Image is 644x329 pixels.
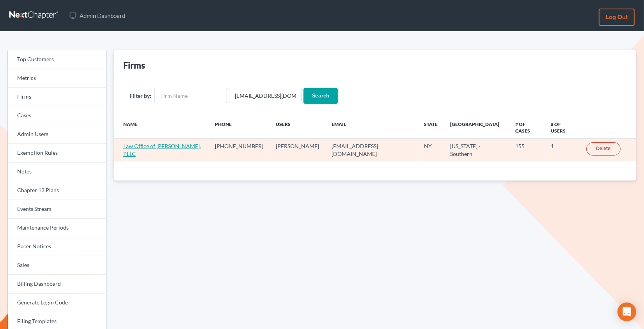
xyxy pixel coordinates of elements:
a: Law Office of [PERSON_NAME], PLLC [123,143,201,157]
a: Admin Dashboard [66,9,129,23]
input: Users [229,88,302,103]
td: [US_STATE] - Southern [444,139,509,161]
a: Admin Users [8,125,106,144]
label: Filter by: [130,92,151,100]
div: Open Intercom Messenger [617,302,636,321]
td: [PHONE_NUMBER] [209,139,270,161]
a: Exemption Rules [8,144,106,163]
input: Search [303,88,338,104]
a: Log out [599,9,635,26]
a: Billing Dashboard [8,275,106,294]
td: 155 [509,139,545,161]
th: [GEOGRAPHIC_DATA] [444,116,509,139]
a: Cases [8,106,106,125]
th: Email [325,116,418,139]
th: State [418,116,444,139]
input: Firm Name [154,88,227,103]
a: Chapter 13 Plans [8,181,106,200]
div: Firms [123,60,145,71]
td: [EMAIL_ADDRESS][DOMAIN_NAME] [325,139,418,161]
td: NY [418,139,444,161]
a: Top Customers [8,50,106,69]
a: Metrics [8,69,106,88]
a: Events Stream [8,200,106,219]
th: Users [270,116,325,139]
th: # of Users [545,116,580,139]
a: Delete [586,142,621,156]
a: Generate Login Code [8,294,106,312]
a: Maintenance Periods [8,219,106,237]
a: Pacer Notices [8,237,106,256]
th: # of Cases [509,116,545,139]
a: Notes [8,163,106,181]
a: Firms [8,88,106,106]
th: Phone [209,116,270,139]
td: 1 [545,139,580,161]
a: Sales [8,256,106,275]
td: [PERSON_NAME] [270,139,325,161]
th: Name [114,116,209,139]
